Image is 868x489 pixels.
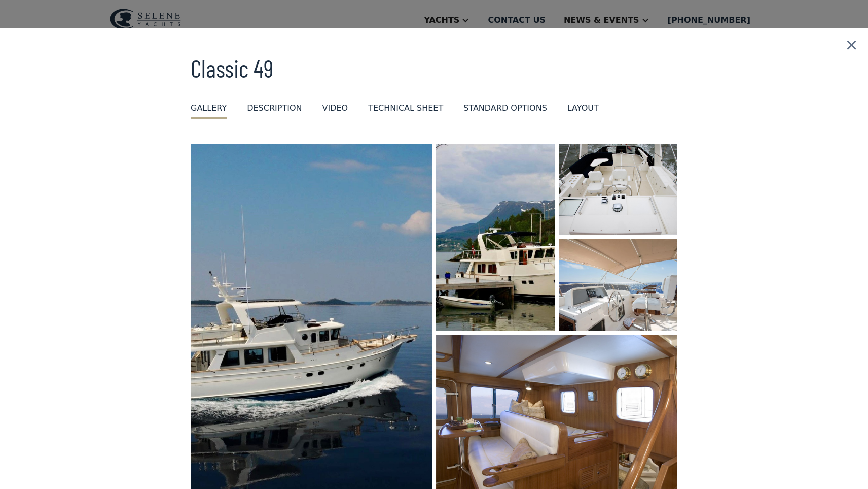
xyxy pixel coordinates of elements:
img: icon [835,28,868,62]
a: DESCRIPTION [247,102,302,119]
div: VIDEO [322,102,348,114]
a: VIDEO [322,102,348,119]
a: open lightbox [559,144,677,235]
h3: Classic 49 [191,55,677,82]
a: layout [567,102,599,119]
a: open lightbox [559,239,677,331]
div: GALLERY [191,102,227,114]
a: open lightbox [436,144,555,331]
div: DESCRIPTION [247,102,302,114]
a: GALLERY [191,102,227,119]
a: standard options [463,102,547,119]
a: Technical sheet [368,102,443,119]
div: layout [567,102,599,114]
div: standard options [463,102,547,114]
div: Technical sheet [368,102,443,114]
